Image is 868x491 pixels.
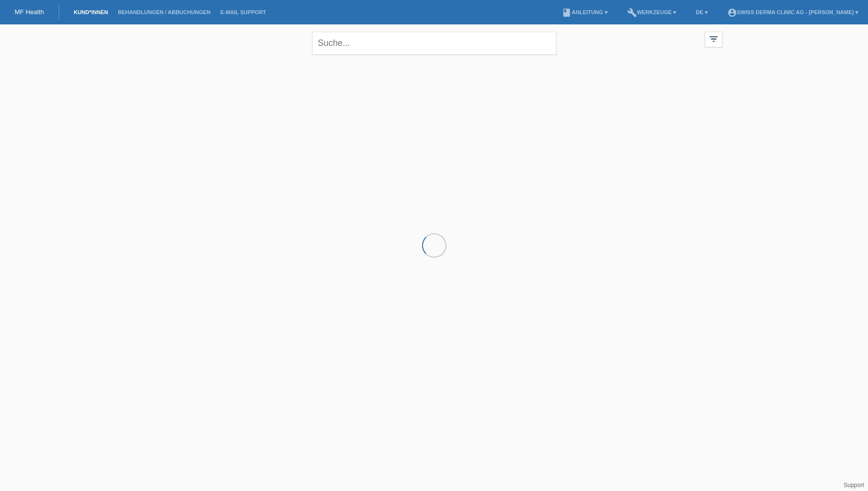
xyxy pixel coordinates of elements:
i: account_circle [727,8,737,18]
i: filter_list [708,34,719,44]
a: account_circleSwiss Derma Clinic AG - [PERSON_NAME] ▾ [722,9,863,15]
i: build [627,8,637,18]
a: Behandlungen / Abbuchungen [113,9,215,15]
a: E-Mail Support [215,9,271,15]
a: DE ▾ [691,9,712,15]
a: Kund*innen [69,9,113,15]
i: book [562,8,572,18]
input: Suche... [312,32,556,55]
a: Support [844,482,864,489]
a: bookAnleitung ▾ [557,9,612,15]
a: buildWerkzeuge ▾ [622,9,681,15]
a: MF Health [15,8,44,16]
